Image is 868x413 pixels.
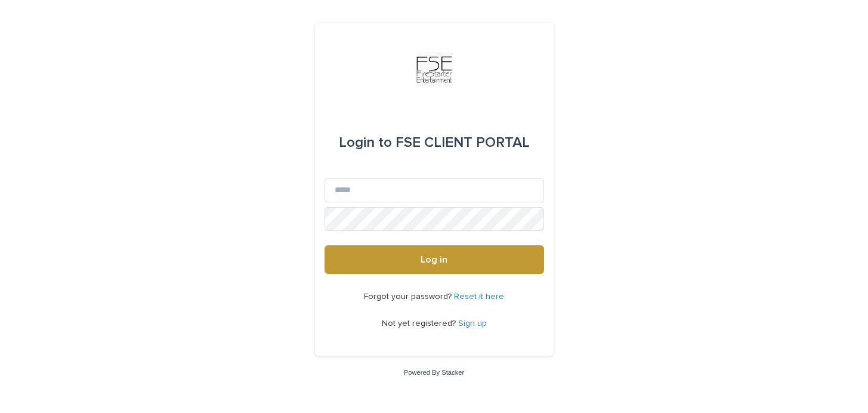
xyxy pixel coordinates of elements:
[416,52,452,88] img: Km9EesSdRbS9ajqhBzyo
[339,126,530,159] div: FSE CLIENT PORTAL
[421,255,447,264] span: Log in
[454,292,504,301] a: Reset it here
[404,369,464,376] a: Powered By Stacker
[325,245,544,274] button: Log in
[339,135,392,150] span: Login to
[458,319,487,328] a: Sign up
[382,319,458,328] span: Not yet registered?
[364,292,454,301] span: Forgot your password?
